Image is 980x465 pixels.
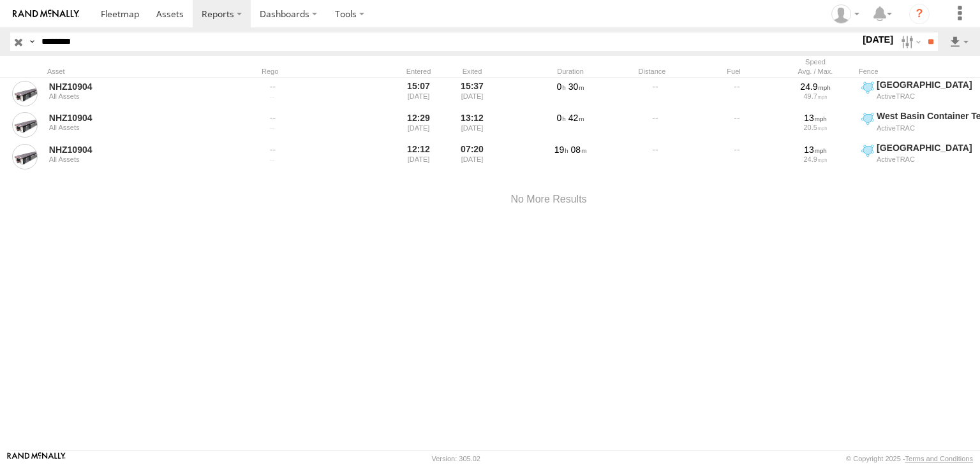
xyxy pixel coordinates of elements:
div: Version: 305.02 [432,455,480,462]
label: Export results as... [948,32,970,51]
span: 19 [554,145,568,155]
div: 49.7 [779,92,852,100]
div: 13 [779,112,852,124]
img: rand-logo.svg [13,10,79,18]
div: Exited [448,67,496,76]
span: 0 [557,113,566,123]
span: 30 [568,82,584,92]
i: ? [909,4,930,24]
div: All Assets [49,92,224,100]
div: 12:12 [DATE] [394,142,443,171]
div: 24.9 [779,81,852,92]
label: Search Query [27,32,37,51]
div: 12:29 [DATE] [394,110,443,139]
a: NHZ10904 [49,81,224,92]
span: 0 [557,82,566,92]
div: Zulema McIntosch [827,4,864,24]
span: 08 [571,145,587,155]
div: 20.5 [779,124,852,131]
div: 15:37 [DATE] [448,79,496,108]
div: Asset [47,67,226,76]
div: Distance [614,67,690,76]
a: Visit our Website [7,452,66,465]
div: All Assets [49,124,224,131]
div: 13:12 [DATE] [448,110,496,139]
div: Entered [394,67,443,76]
div: Fuel [695,67,772,76]
span: 42 [568,113,584,123]
div: 24.9 [779,155,852,163]
div: All Assets [49,155,224,163]
div: © Copyright 2025 - [846,455,973,462]
label: Search Filter Options [896,32,923,51]
div: 07:20 [DATE] [448,142,496,171]
div: Rego [262,67,389,76]
div: 15:07 [DATE] [394,79,443,108]
label: [DATE] [860,32,896,46]
div: 13 [779,144,852,155]
a: Terms and Conditions [905,455,973,462]
a: NHZ10904 [49,144,224,155]
a: NHZ10904 [49,112,224,124]
div: Duration [532,67,609,76]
